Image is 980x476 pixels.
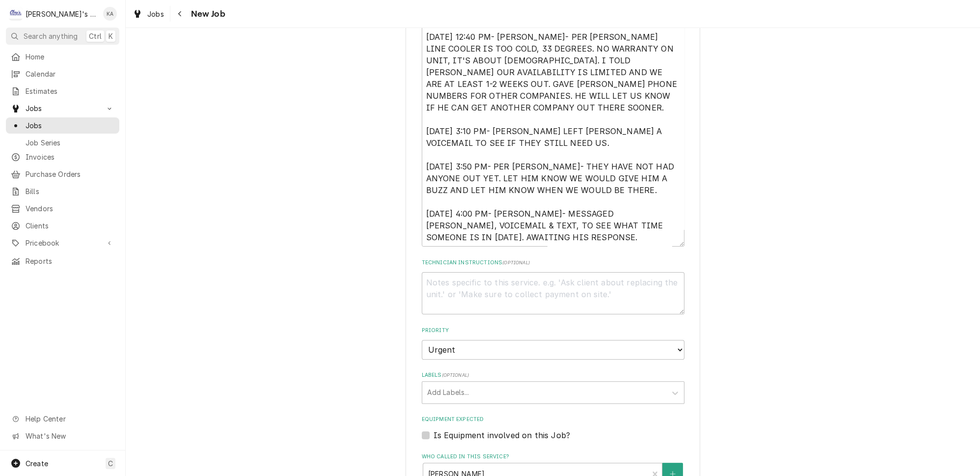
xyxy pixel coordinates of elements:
button: Search anythingCtrlK [6,28,119,45]
span: Pricebook [26,238,100,248]
div: Clay's Refrigeration's Avatar [9,7,23,21]
a: Bills [6,183,119,199]
div: KA [103,7,117,21]
a: Home [6,49,119,65]
label: Equipment Expected [422,416,684,423]
a: Jobs [6,117,119,134]
a: Clients [6,218,119,234]
label: Who called in this service? [422,453,684,461]
div: Equipment Expected [422,416,684,441]
span: Job Series [26,138,114,148]
span: Search anything [24,31,78,41]
a: Job Series [6,135,119,151]
span: ( optional ) [441,372,469,378]
div: C [9,7,23,21]
span: Estimates [26,86,114,96]
div: Technician Instructions [422,259,684,314]
a: Go to Pricebook [6,235,119,251]
div: Labels [422,371,684,403]
a: Purchase Orders [6,166,119,182]
span: Bills [26,186,114,196]
div: Priority [422,327,684,360]
span: Create [26,459,48,468]
span: Jobs [26,120,114,131]
span: Help Center [26,414,113,424]
span: ( optional ) [502,260,530,265]
a: Reports [6,253,119,269]
div: Korey Austin's Avatar [103,7,117,21]
span: Calendar [26,69,114,79]
span: Jobs [26,103,100,113]
span: Home [26,52,114,62]
a: Jobs [129,6,168,22]
span: C [108,458,113,469]
label: Is Equipment involved on this Job? [434,429,570,441]
a: Go to Help Center [6,411,119,427]
div: [PERSON_NAME]'s Refrigeration [26,9,98,19]
label: Labels [422,371,684,379]
a: Calendar [6,66,119,82]
span: What's New [26,431,113,441]
label: Priority [422,327,684,335]
button: Navigate back [172,6,188,22]
span: Ctrl [89,31,102,41]
span: Jobs [147,9,164,19]
a: Go to What's New [6,428,119,444]
a: Estimates [6,83,119,99]
span: Vendors [26,203,114,214]
span: Invoices [26,152,114,162]
span: K [109,31,113,41]
span: Purchase Orders [26,169,114,179]
span: Reports [26,256,114,266]
a: Go to Jobs [6,100,119,116]
a: Invoices [6,149,119,165]
label: Technician Instructions [422,259,684,267]
span: New Job [188,7,225,21]
a: Vendors [6,200,119,217]
span: Clients [26,221,114,231]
